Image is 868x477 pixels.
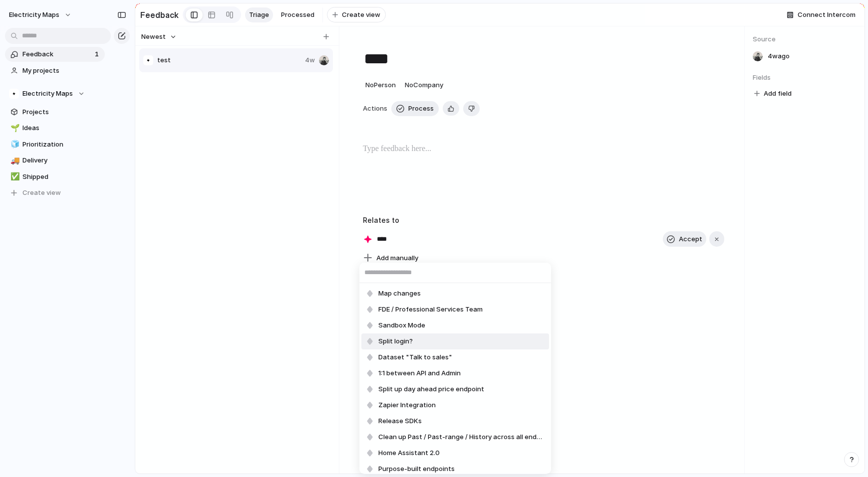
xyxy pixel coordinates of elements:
span: Split login? [378,336,413,346]
span: Home Assistant 2.0 [378,448,440,458]
span: Sandbox Mode [378,320,425,330]
span: Zapier Integration [378,400,436,410]
span: Split up day ahead price endpoint [378,384,484,394]
span: 1:1 between API and Admin [378,368,461,378]
span: Dataset "Talk to sales" [378,352,452,362]
span: Purpose-built endpoints [378,464,455,474]
span: FDE / Professional Services Team [378,305,483,315]
span: Release SDKs [378,416,422,426]
span: Clean up Past / Past-range / History across all endpoints [378,432,545,442]
span: Map changes [378,289,421,299]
